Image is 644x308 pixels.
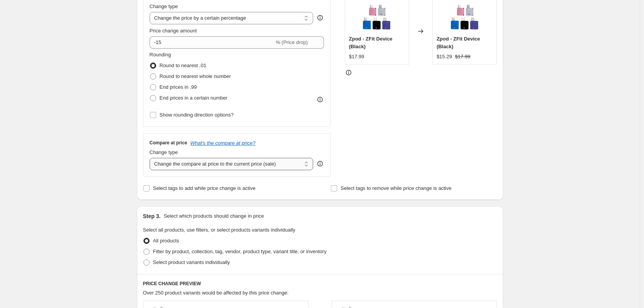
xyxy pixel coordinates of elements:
[150,140,187,146] h3: Compare at price
[150,149,178,155] span: Change type
[349,36,393,49] span: Zpod - ZFit Device (Black)
[341,185,452,191] span: Select tags to remove while price change is active
[150,36,274,49] input: -15
[349,53,364,61] div: $17.99
[143,227,295,233] span: Select all products, use filters, or select products variants individually
[160,95,228,101] span: End prices in a certain number
[437,36,480,49] span: Zpod - ZFit Device (Black)
[150,28,197,34] span: Price change amount
[164,212,264,220] p: Select which products should change in price
[153,238,179,244] span: All products
[153,249,327,254] span: Filter by product, collection, tag, vendor, product type, variant title, or inventory
[191,140,256,146] button: What's the compare at price?
[143,212,161,220] h2: Step 3.
[276,39,308,45] span: % (Price drop)
[153,259,230,265] span: Select product variants individually
[160,73,231,79] span: Round to nearest whole number
[143,290,289,296] span: Over 250 product variants would be affected by this price change:
[150,3,178,9] span: Change type
[160,112,234,118] span: Show rounding direction options?
[316,160,324,168] div: help
[455,53,470,61] strike: $17.99
[316,14,324,22] div: help
[437,53,452,61] div: $15.29
[449,2,480,33] img: z_fit_device_700x_65e9da23-8de4-4da1-bcd1-f240a40eeef8_80x.jpg
[160,84,197,90] span: End prices in .99
[143,281,497,287] h6: PRICE CHANGE PREVIEW
[160,63,206,68] span: Round to nearest .01
[361,2,392,33] img: z_fit_device_700x_65e9da23-8de4-4da1-bcd1-f240a40eeef8_80x.jpg
[153,185,256,191] span: Select tags to add while price change is active
[150,52,171,58] span: Rounding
